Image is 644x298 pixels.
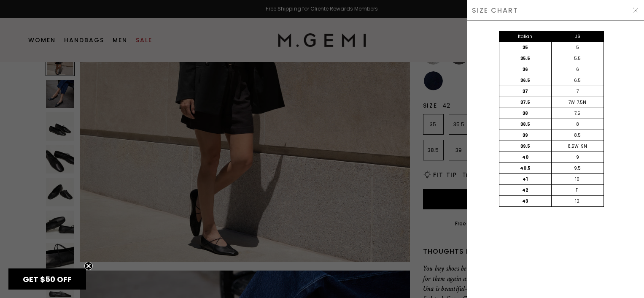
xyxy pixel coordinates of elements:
[499,130,552,141] div: 39
[551,152,604,163] div: 9
[499,97,552,108] div: 37.5
[632,7,639,14] img: Hide Drawer
[551,53,604,64] div: 5.5
[499,141,552,152] div: 39.5
[23,274,72,284] span: GET $50 OFF
[499,53,552,64] div: 35.5
[551,174,604,184] div: 10
[551,130,604,141] div: 8.5
[568,143,579,150] div: 8.5W
[577,99,586,106] div: 7.5N
[499,86,552,97] div: 37
[551,196,604,206] div: 12
[551,119,604,130] div: 8
[499,119,552,130] div: 38.5
[569,99,575,106] div: 7W
[499,31,552,42] div: Italian
[499,163,552,173] div: 40.5
[8,268,86,290] div: GET $50 OFFClose teaser
[499,42,552,53] div: 35
[499,196,552,206] div: 43
[551,185,604,195] div: 11
[551,163,604,173] div: 9.5
[551,42,604,53] div: 5
[551,108,604,119] div: 7.5
[499,174,552,184] div: 41
[84,262,93,270] button: Close teaser
[551,86,604,97] div: 7
[499,108,552,119] div: 38
[551,31,604,42] div: US
[551,64,604,75] div: 6
[551,75,604,86] div: 6.5
[499,152,552,163] div: 40
[499,185,552,195] div: 42
[499,64,552,75] div: 36
[499,75,552,86] div: 36.5
[581,143,587,150] div: 9N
